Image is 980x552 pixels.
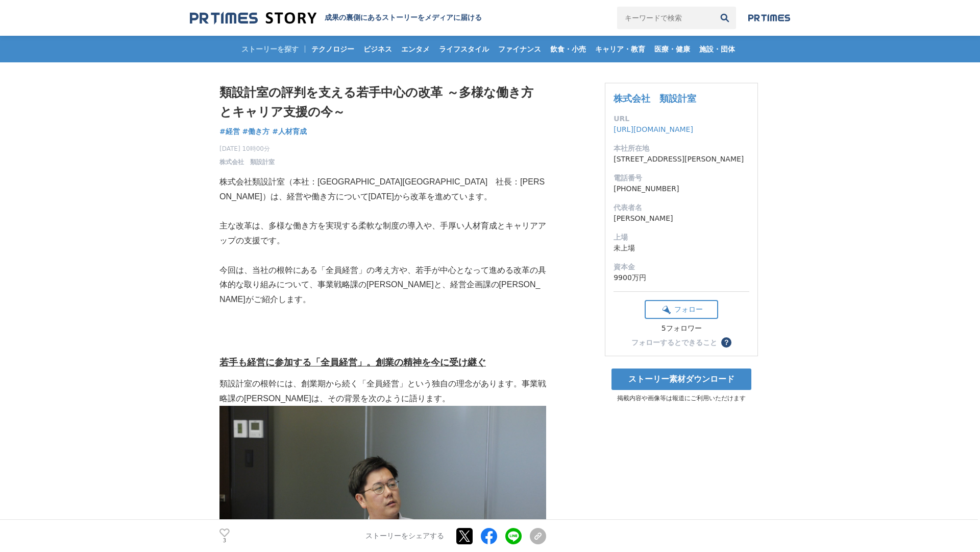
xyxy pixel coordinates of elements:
[614,272,749,283] dd: 9900万円
[272,126,307,137] a: #人材育成
[695,36,739,62] a: 施設・団体
[307,36,358,62] a: テクノロジー
[219,538,230,543] p: 3
[397,36,434,62] a: エンタメ
[242,126,270,137] a: #働き方
[307,44,358,54] span: テクノロジー
[359,44,396,54] span: ビジネス
[219,377,546,406] p: 類設計室の根幹には、創業期から続く「全員経営」という独自の理念があります。事業戦略課の[PERSON_NAME]は、その背景を次のように語ります。
[219,357,486,367] u: 若手も経営に参加する「全員経営」。創業の精神を今に受け継ぐ
[614,113,749,124] dt: URL
[614,125,693,133] a: [URL][DOMAIN_NAME]
[219,144,275,153] span: [DATE] 10時00分
[272,127,307,136] span: #人材育成
[614,243,749,254] dd: 未上場
[614,93,696,104] a: 株式会社 類設計室
[219,83,546,122] h1: 類設計室の評判を支える若手中心の改革 ～多様な働き方とキャリア支援の今～
[365,532,444,541] p: ストーリーをシェアする
[614,143,749,154] dt: 本社所在地
[614,183,749,194] dd: [PHONE_NUMBER]
[435,44,493,54] span: ライフスタイル
[614,262,749,272] dt: 資本金
[614,213,749,224] dd: [PERSON_NAME]
[325,13,482,22] h2: 成果の裏側にあるストーリーをメディアに届ける
[721,337,731,348] button: ？
[614,154,749,165] dd: [STREET_ADDRESS][PERSON_NAME]
[546,36,590,62] a: 飲食・小売
[494,44,545,54] span: ファイナンス
[723,339,730,346] span: ？
[631,339,717,346] div: フォローするとできること
[650,36,694,62] a: 医療・健康
[219,157,275,167] a: 株式会社 類設計室
[546,44,590,54] span: 飲食・小売
[614,173,749,183] dt: 電話番号
[650,44,694,54] span: 医療・健康
[591,44,649,54] span: キャリア・教育
[645,300,718,319] button: フォロー
[695,44,739,54] span: 施設・団体
[359,36,396,62] a: ビジネス
[190,11,482,25] a: 成果の裏側にあるストーリーをメディアに届ける 成果の裏側にあるストーリーをメディアに届ける
[614,202,749,213] dt: 代表者名
[435,36,493,62] a: ライフスタイル
[614,232,749,243] dt: 上場
[605,394,758,403] p: 掲載内容や画像等は報道にご利用いただけます
[591,36,649,62] a: キャリア・教育
[397,44,434,54] span: エンタメ
[219,263,546,307] p: 今回は、当社の根幹にある「全員経営」の考え方や、若手が中心となって進める改革の具体的な取り組みについて、事業戦略課の[PERSON_NAME]と、経営企画課の[PERSON_NAME]がご紹介します。
[219,175,546,204] p: 株式会社類設計室（本社：[GEOGRAPHIC_DATA][GEOGRAPHIC_DATA] 社長：[PERSON_NAME]）は、経営や働き方について[DATE]から改革を進めています。
[190,11,316,25] img: 成果の裏側にあるストーリーをメディアに届ける
[617,7,714,29] input: キーワードで検索
[219,219,546,248] p: 主な改革は、多様な働き方を実現する柔軟な制度の導入や、手厚い人材育成とキャリアアップの支援です。
[494,36,545,62] a: ファイナンス
[714,7,736,29] button: 検索
[645,324,718,333] div: 5フォロワー
[748,14,790,22] img: prtimes
[219,126,240,137] a: #経営
[219,127,240,136] span: #経営
[242,127,270,136] span: #働き方
[611,369,751,390] a: ストーリー素材ダウンロード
